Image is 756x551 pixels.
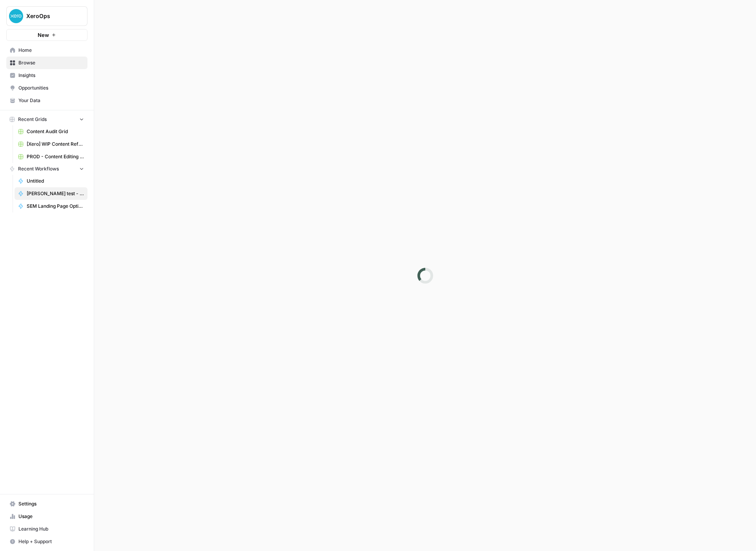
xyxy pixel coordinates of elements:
span: SEM Landing Page Optimisation Recommendations (v2) [27,203,84,210]
span: [PERSON_NAME] test - notion [27,190,84,197]
a: [PERSON_NAME] test - notion [15,187,87,200]
button: Help + Support [6,535,87,548]
span: Learning Hub [18,525,84,533]
a: [Xero] WIP Content Refresh [15,138,87,150]
a: Opportunities [6,82,87,94]
span: Recent Grids [18,116,47,123]
span: Browse [18,59,84,66]
a: Usage [6,510,87,523]
span: Your Data [18,97,84,104]
button: Recent Grids [6,113,87,125]
span: New [38,31,49,39]
a: Insights [6,69,87,82]
a: Your Data [6,94,87,107]
span: Home [18,47,84,54]
span: XeroOps [26,12,74,20]
a: Untitled [15,175,87,187]
span: Usage [18,513,84,520]
span: Help + Support [18,538,84,545]
a: Learning Hub [6,523,87,535]
a: Browse [6,57,87,69]
img: XeroOps Logo [9,9,23,23]
a: Settings [6,498,87,510]
span: Opportunities [18,84,84,92]
button: New [6,29,87,41]
span: Recent Workflows [18,165,59,172]
a: SEM Landing Page Optimisation Recommendations (v2) [15,200,87,212]
a: Home [6,44,87,57]
a: PROD - Content Editing - CoreAcquisition [15,150,87,163]
span: PROD - Content Editing - CoreAcquisition [27,153,84,160]
span: Settings [18,500,84,507]
button: Workspace: XeroOps [6,6,87,26]
span: Untitled [27,178,84,185]
span: [Xero] WIP Content Refresh [27,141,84,148]
span: Insights [18,72,84,79]
button: Recent Workflows [6,163,87,175]
span: Content Audit Grid [27,128,84,135]
a: Content Audit Grid [15,125,87,138]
